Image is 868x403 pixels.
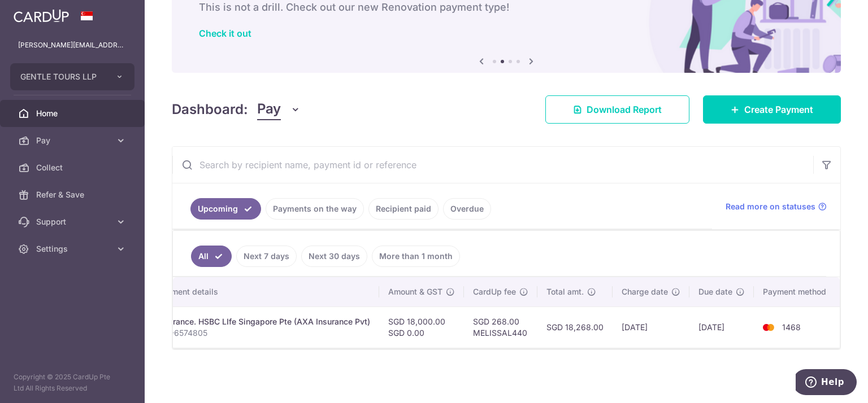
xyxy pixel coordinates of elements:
[689,306,754,348] td: [DATE]
[190,198,261,220] a: Upcoming
[388,286,442,297] span: Amount & GST
[36,162,111,173] span: Collect
[172,99,248,120] h4: Dashboard:
[703,95,841,124] a: Create Payment
[473,286,516,297] span: CardUp fee
[36,108,111,119] span: Home
[257,99,281,120] span: Pay
[443,198,491,220] a: Overdue
[464,306,537,348] td: SGD 268.00 MELISSAL440
[199,28,251,39] a: Check it out
[613,306,689,348] td: [DATE]
[257,99,301,120] button: Pay
[757,321,780,334] img: Bank Card
[372,246,460,267] a: More than 1 month
[587,103,662,116] span: Download Report
[622,286,668,297] span: Charge date
[537,306,613,348] td: SGD 18,268.00
[36,189,111,200] span: Refer & Save
[10,63,134,90] button: GENTLE TOURS LLP
[20,71,104,82] span: GENTLE TOURS LLP
[157,327,370,339] p: 601-6574805
[236,246,297,267] a: Next 7 days
[301,246,367,267] a: Next 30 days
[191,246,232,267] a: All
[368,198,439,220] a: Recipient paid
[36,243,111,255] span: Settings
[698,286,732,297] span: Due date
[782,322,801,332] span: 1468
[157,316,370,327] div: Insurance. HSBC LIfe Singapore Pte (AXA Insurance Pvt)
[36,216,111,227] span: Support
[148,277,379,306] th: Payment details
[379,306,464,348] td: SGD 18,000.00 SGD 0.00
[199,1,814,14] h6: This is not a drill. Check out our new Renovation payment type!
[546,286,584,297] span: Total amt.
[726,201,815,212] span: Read more on statuses
[744,103,813,116] span: Create Payment
[266,198,364,220] a: Payments on the way
[18,40,127,51] p: [PERSON_NAME][EMAIL_ADDRESS][DOMAIN_NAME]
[172,147,813,183] input: Search by recipient name, payment id or reference
[796,369,857,397] iframe: Opens a widget where you can find more information
[545,95,689,124] a: Download Report
[14,9,69,23] img: CardUp
[726,201,827,212] a: Read more on statuses
[754,277,840,306] th: Payment method
[36,135,111,146] span: Pay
